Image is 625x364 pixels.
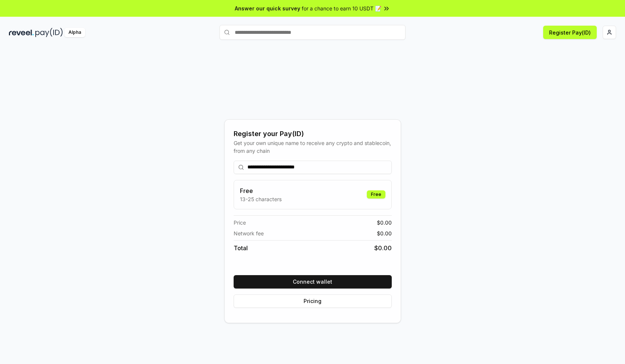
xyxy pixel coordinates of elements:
[367,190,385,199] div: Free
[234,294,392,308] button: Pricing
[9,28,34,37] img: reveel_dark
[374,244,392,252] span: $ 0.00
[234,229,264,237] span: Network fee
[235,4,300,12] span: Answer our quick survey
[377,219,392,226] span: $ 0.00
[234,129,392,139] div: Register your Pay(ID)
[240,195,282,203] p: 13-25 characters
[234,275,392,289] button: Connect wallet
[543,26,597,39] button: Register Pay(ID)
[240,186,282,195] h3: Free
[234,244,248,252] span: Total
[234,139,392,155] div: Get your own unique name to receive any crypto and stablecoin, from any chain
[234,219,246,226] span: Price
[302,4,381,12] span: for a chance to earn 10 USDT 📝
[64,28,85,37] div: Alpha
[377,229,392,237] span: $ 0.00
[35,28,63,37] img: pay_id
